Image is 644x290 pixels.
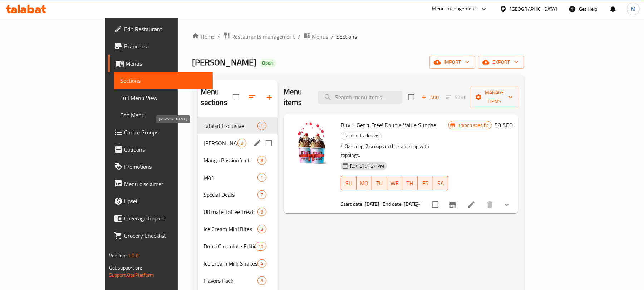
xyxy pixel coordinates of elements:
[341,199,364,209] span: Start date:
[331,32,334,41] li: /
[203,259,257,268] span: Ice Cream Milk Shakes
[257,173,266,182] div: items
[114,72,213,89] a: Sections
[298,32,301,41] li: /
[108,20,213,38] a: Edit Restaurant
[428,197,443,212] span: Select to update
[198,186,278,203] div: Special Deals7
[318,91,402,104] input: search
[375,178,384,189] span: TU
[258,277,266,284] span: 6
[124,25,207,33] span: Edit Restaurant
[192,54,257,70] span: [PERSON_NAME]
[442,92,471,103] span: Select section first
[258,174,266,181] span: 1
[257,190,266,199] div: items
[124,180,207,188] span: Menu disclaimer
[124,162,207,171] span: Promotions
[260,59,276,67] div: Open
[238,140,246,147] span: 8
[258,191,266,198] span: 7
[203,242,255,251] div: Dubai Chocolate Edition
[419,92,442,103] button: Add
[255,243,266,250] span: 10
[258,226,266,233] span: 3
[411,196,428,213] button: sort-choices
[108,210,213,227] a: Coverage Report
[258,209,266,215] span: 8
[432,5,476,13] div: Menu-management
[203,225,257,233] span: Ice Cream Mini Bites
[198,203,278,220] div: Ultimate Toffee Treat8
[510,5,557,13] div: [GEOGRAPHIC_DATA]
[435,58,470,67] span: import
[128,251,139,260] span: 1.0.0
[467,200,476,209] a: Edit menu item
[203,122,257,130] span: Talabat Exclusive
[257,276,266,285] div: items
[257,208,266,216] div: items
[372,176,387,190] button: TU
[114,89,213,106] a: Full Menu View
[478,56,524,69] button: export
[503,200,511,209] svg: Show Choices
[203,276,257,285] span: Flavors Pack
[120,76,207,85] span: Sections
[337,32,357,41] span: Sections
[421,178,430,189] span: FR
[114,106,213,124] a: Edit Menu
[198,220,278,238] div: Ice Cream Mini Bites3
[203,190,257,199] span: Special Deals
[341,132,382,140] div: Talabat Exclusive
[444,196,461,213] button: Branch-specific-item
[390,178,400,189] span: WE
[124,145,207,154] span: Coupons
[359,178,369,189] span: MO
[429,56,475,69] button: import
[198,238,278,255] div: Dubai Chocolate Edition10
[498,196,516,213] button: show more
[203,208,257,216] div: Ultimate Toffee Treat
[124,42,207,51] span: Branches
[120,94,207,102] span: Full Menu View
[258,157,266,164] span: 8
[383,199,403,209] span: End date:
[108,175,213,192] a: Menu disclaimer
[257,225,266,233] div: items
[108,124,213,141] a: Choice Groups
[120,111,207,119] span: Edit Menu
[124,214,207,223] span: Coverage Report
[223,32,295,41] a: Restaurants management
[203,156,257,165] div: Mango Passionfruit
[108,227,213,244] a: Grocery Checklist
[257,259,266,268] div: items
[357,176,372,190] button: MO
[495,120,513,130] h6: 58 AED
[126,59,207,68] span: Menus
[405,178,415,189] span: TH
[260,60,276,66] span: Open
[198,152,278,169] div: Mango Passionfruit8
[347,163,387,170] span: [DATE] 01:27 PM
[109,251,127,260] span: Version:
[108,38,213,55] a: Branches
[198,255,278,272] div: Ice Cream Milk Shakes4
[312,32,329,41] span: Menus
[198,272,278,289] div: Flavors Pack6
[261,89,278,106] button: Add section
[341,120,436,130] span: Buy 1 Get 1 Free! Double Value Sundae
[203,139,237,147] span: [PERSON_NAME]
[433,176,448,190] button: SA
[344,178,354,189] span: SU
[192,32,525,41] nav: breadcrumb
[471,86,518,108] button: Manage items
[402,176,418,190] button: TH
[257,156,266,165] div: items
[289,120,335,166] img: Buy 1 Get 1 Free! Double Value Sundae
[108,55,213,72] a: Menus
[201,86,233,108] h2: Menu sections
[454,122,491,129] span: Branch specific
[237,139,246,147] div: items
